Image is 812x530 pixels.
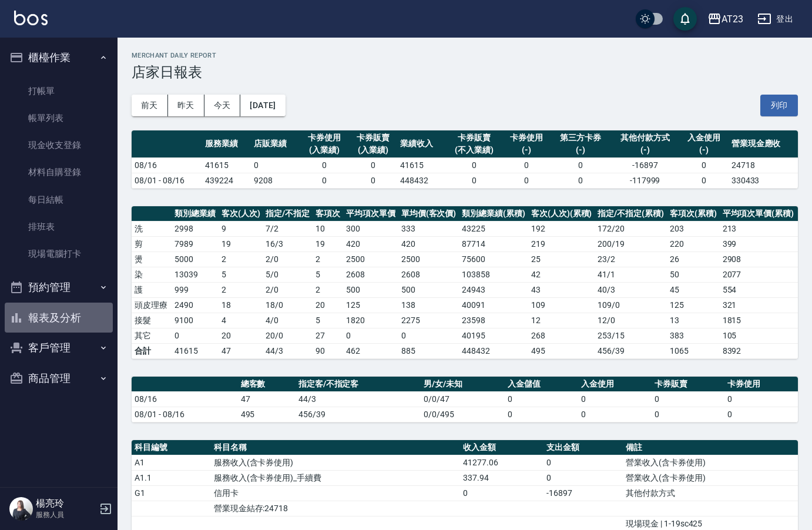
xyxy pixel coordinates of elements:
td: 2077 [720,267,797,282]
td: 剪 [132,236,172,251]
th: 卡券使用 [724,377,798,392]
td: 25 [528,251,595,267]
button: 登出 [753,8,798,30]
td: 2998 [172,221,219,236]
td: A1.1 [132,470,211,485]
td: 109 [528,297,595,313]
td: 2 [219,282,263,297]
td: 0 [551,173,610,188]
td: 0 [505,407,578,422]
div: (入業績) [303,144,345,156]
th: 入金使用 [578,377,652,392]
td: 219 [528,236,595,251]
td: 0 [348,157,397,173]
td: 0 [502,157,551,173]
td: 0 [343,328,398,343]
td: 2500 [343,251,398,267]
td: 9208 [251,173,300,188]
td: 20 [219,328,263,343]
td: 0 [652,407,725,422]
td: 23 / 2 [595,251,667,267]
button: AT23 [703,7,748,31]
td: 0 [446,173,502,188]
td: 2 / 0 [263,282,313,297]
td: 495 [528,343,595,358]
td: 9100 [172,313,219,328]
td: 105 [720,328,797,343]
td: 337.94 [460,470,544,485]
th: 類別總業績 [172,206,219,222]
td: 42 [528,267,595,282]
button: 昨天 [168,95,204,116]
td: 08/16 [132,391,238,407]
th: 單均價(客次價) [398,206,459,222]
div: (-) [554,144,608,156]
h3: 店家日報表 [132,64,798,80]
button: 列印 [760,95,798,116]
td: 5 [219,267,263,282]
td: 41615 [202,157,251,173]
th: 總客數 [238,377,296,392]
td: 44/3 [296,391,421,407]
td: 19 [219,236,263,251]
td: 172 / 20 [595,221,667,236]
td: 383 [667,328,720,343]
td: 0 [398,328,459,343]
button: save [673,7,697,31]
th: 平均項次單價 [343,206,398,222]
td: 23598 [459,313,528,328]
td: 87714 [459,236,528,251]
td: 2500 [398,251,459,267]
td: 染 [132,267,172,282]
td: 13 [667,313,720,328]
td: 服務收入(含卡券使用) [211,455,460,470]
td: 2275 [398,313,459,328]
th: 平均項次單價(累積) [720,206,797,222]
td: 合計 [132,343,172,358]
td: 253 / 15 [595,328,667,343]
td: 2 [219,251,263,267]
td: 27 [313,328,343,343]
button: [DATE] [240,95,285,116]
th: 客項次 [313,206,343,222]
td: 08/16 [132,157,202,173]
a: 每日結帳 [5,186,113,213]
div: (入業績) [351,144,394,156]
div: 卡券使用 [303,132,345,144]
td: 420 [343,236,398,251]
th: 男/女/未知 [421,377,505,392]
th: 指定/不指定 [263,206,313,222]
td: 448432 [397,173,446,188]
th: 卡券販賣 [652,377,725,392]
td: 2908 [720,251,797,267]
td: 43225 [459,221,528,236]
td: 營業現金結存:24718 [211,501,460,516]
th: 客次(人次) [219,206,263,222]
div: AT23 [722,12,743,26]
td: 0 [300,173,348,188]
td: 0 [680,157,729,173]
td: 999 [172,282,219,297]
td: 41 / 1 [595,267,667,282]
td: 10 [313,221,343,236]
td: 19 [313,236,343,251]
td: 300 [343,221,398,236]
td: 13039 [172,267,219,282]
td: 885 [398,343,459,358]
td: 12 / 0 [595,313,667,328]
th: 服務業績 [202,130,251,158]
td: 7 / 2 [263,221,313,236]
a: 現場電腦打卡 [5,240,113,267]
div: 其他付款方式 [613,132,677,144]
td: 16 / 3 [263,236,313,251]
th: 指定/不指定(累積) [595,206,667,222]
table: a dense table [132,130,798,189]
div: 第三方卡券 [554,132,608,144]
td: 0 [172,328,219,343]
td: 0 [543,455,623,470]
td: 0/0/47 [421,391,505,407]
a: 打帳單 [5,78,113,105]
td: 0 [502,173,551,188]
button: 今天 [204,95,241,116]
td: 1815 [720,313,797,328]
